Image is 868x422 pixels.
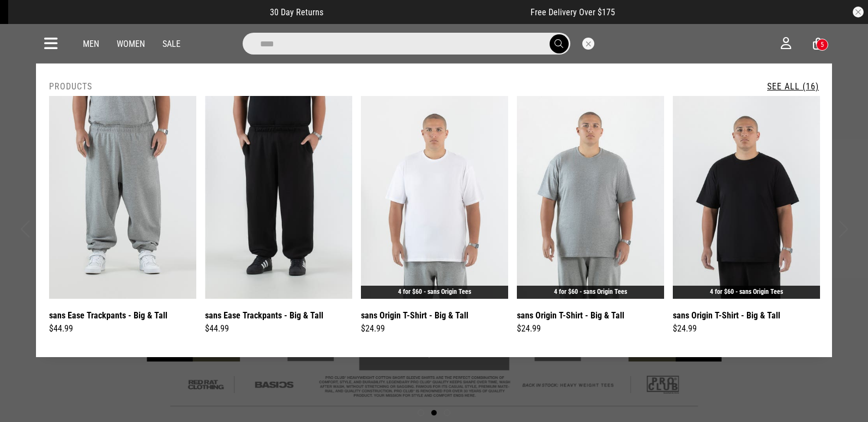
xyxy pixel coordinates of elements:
div: $44.99 [49,322,196,335]
div: $44.99 [205,322,352,335]
span: Free Delivery Over $175 [531,7,615,17]
a: 4 for $60 - sans Origin Tees [398,288,471,296]
a: sans Origin T-Shirt - Big & Tall [673,309,780,322]
a: 4 for $60 - sans Origin Tees [710,288,783,296]
a: Men [83,39,99,49]
h2: Products [49,81,92,92]
img: Sans Ease Trackpants - Big & Tall in Grey [49,96,196,299]
a: sans Ease Trackpants - Big & Tall [49,309,167,322]
span: 30 Day Returns [270,7,323,17]
img: Sans Ease Trackpants - Big & Tall in Black [205,96,352,299]
button: Close search [582,38,594,50]
a: 4 for $60 - sans Origin Tees [554,288,627,296]
a: 5 [813,38,823,50]
a: Sale [162,39,180,49]
a: See All (16) [767,81,819,92]
button: Open LiveChat chat widget [9,4,41,37]
iframe: Customer reviews powered by Trustpilot [345,7,509,17]
div: 5 [821,41,824,49]
a: Women [117,39,145,49]
div: $24.99 [673,322,820,335]
a: sans Ease Trackpants - Big & Tall [205,309,323,322]
img: Sans Origin T-shirt - Big & Tall in Grey [517,96,664,299]
img: Sans Origin T-shirt - Big & Tall in Black [673,96,820,299]
div: $24.99 [361,322,508,335]
a: sans Origin T-Shirt - Big & Tall [361,309,468,322]
img: Sans Origin T-shirt - Big & Tall in White [361,96,508,299]
div: $24.99 [517,322,664,335]
a: sans Origin T-Shirt - Big & Tall [517,309,624,322]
